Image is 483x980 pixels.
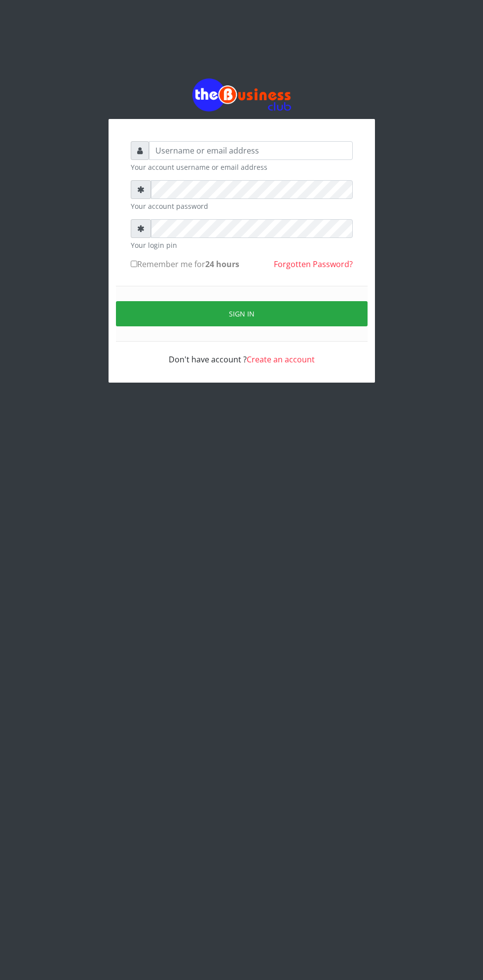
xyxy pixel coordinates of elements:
[131,162,353,172] small: Your account username or email address
[131,201,353,211] small: Your account password
[274,259,353,270] a: Forgotten Password?
[131,258,239,270] label: Remember me for
[205,259,239,270] b: 24 hours
[131,240,353,250] small: Your login pin
[131,342,353,365] div: Don't have account ?
[116,301,368,326] button: Sign in
[131,261,137,267] input: Remember me for24 hours
[247,354,315,365] a: Create an account
[149,141,353,160] input: Username or email address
